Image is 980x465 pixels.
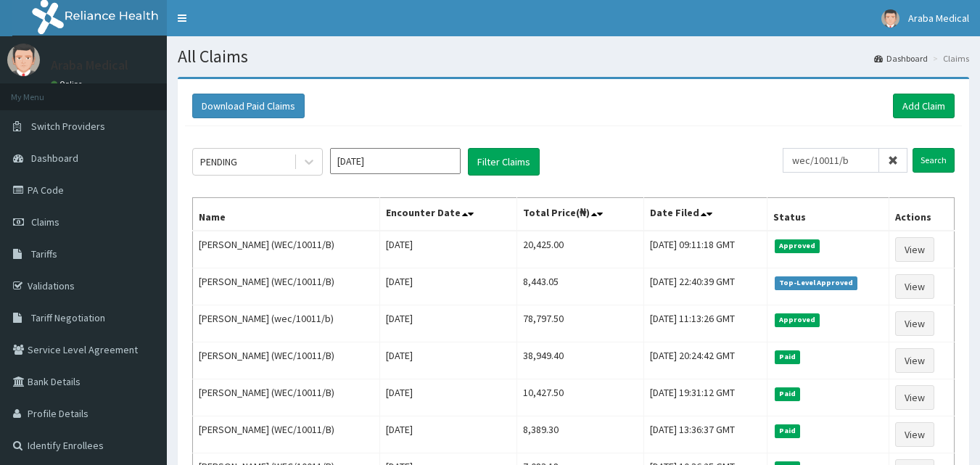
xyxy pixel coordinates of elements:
a: Dashboard [874,52,928,65]
a: View [895,274,934,299]
p: Araba Medical [51,59,128,72]
td: [DATE] [379,416,516,453]
span: Switch Providers [31,120,105,133]
td: 8,389.30 [516,416,644,453]
td: [PERSON_NAME] (WEC/10011/B) [193,342,380,379]
th: Name [193,198,380,231]
a: Online [51,79,86,89]
img: User Image [881,9,899,28]
img: User Image [7,44,40,76]
input: Select Month and Year [330,148,461,174]
span: Paid [775,387,801,400]
td: [DATE] 13:36:37 GMT [644,416,767,453]
input: Search by HMO ID [783,148,879,173]
td: [DATE] [379,342,516,379]
td: [PERSON_NAME] (WEC/10011/B) [193,416,380,453]
td: 8,443.05 [516,268,644,305]
span: Tariffs [31,247,57,260]
td: [DATE] [379,231,516,268]
td: 78,797.50 [516,305,644,342]
td: [DATE] [379,268,516,305]
button: Download Paid Claims [192,94,305,118]
a: View [895,422,934,447]
a: Add Claim [893,94,955,118]
td: 10,427.50 [516,379,644,416]
th: Status [767,198,889,231]
td: [DATE] [379,379,516,416]
td: [PERSON_NAME] (WEC/10011/B) [193,268,380,305]
span: Top-Level Approved [775,276,858,289]
td: 20,425.00 [516,231,644,268]
td: [PERSON_NAME] (wec/10011/b) [193,305,380,342]
span: Paid [775,424,801,437]
td: [DATE] 22:40:39 GMT [644,268,767,305]
th: Date Filed [644,198,767,231]
td: 38,949.40 [516,342,644,379]
span: Approved [775,239,820,252]
span: Paid [775,350,801,363]
li: Claims [929,52,969,65]
button: Filter Claims [468,148,540,176]
td: [DATE] 09:11:18 GMT [644,231,767,268]
td: [DATE] 20:24:42 GMT [644,342,767,379]
td: [PERSON_NAME] (WEC/10011/B) [193,379,380,416]
a: View [895,237,934,262]
th: Actions [889,198,955,231]
span: Dashboard [31,152,78,165]
th: Total Price(₦) [516,198,644,231]
td: [PERSON_NAME] (WEC/10011/B) [193,231,380,268]
td: [DATE] 19:31:12 GMT [644,379,767,416]
td: [DATE] 11:13:26 GMT [644,305,767,342]
a: View [895,311,934,336]
span: Claims [31,215,59,229]
th: Encounter Date [379,198,516,231]
a: View [895,348,934,373]
a: View [895,385,934,410]
h1: All Claims [178,47,969,66]
td: [DATE] [379,305,516,342]
input: Search [913,148,955,173]
span: Tariff Negotiation [31,311,105,324]
span: Approved [775,313,820,326]
span: Araba Medical [908,12,969,25]
div: PENDING [200,155,237,169]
